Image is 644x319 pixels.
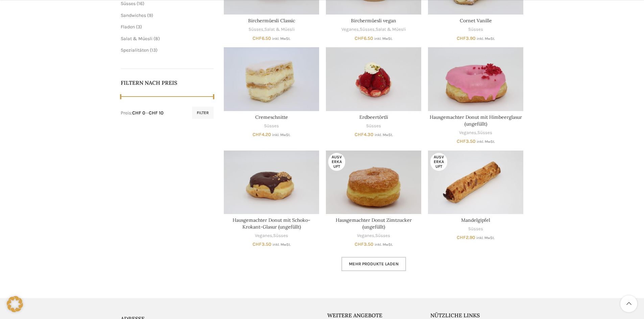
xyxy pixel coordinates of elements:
a: Mandelgipfel [461,217,490,223]
a: Süsses [366,123,381,129]
div: , [428,130,523,136]
bdi: 4.20 [253,132,271,137]
span: CHF [457,138,466,144]
a: Veganes [357,233,374,239]
a: Salat & Müesli [376,26,406,33]
a: Süsses [273,233,288,239]
small: inkl. MwSt. [477,139,495,144]
a: Erdbeertörtli [359,114,388,120]
div: Preis: — [121,110,164,116]
span: Ausverkauft [328,153,345,171]
small: inkl. MwSt. [374,36,392,41]
span: CHF [355,241,364,247]
span: CHF 10 [149,110,164,116]
a: Veganes [341,26,359,33]
a: Süsses [360,26,375,33]
a: Cornet Vanille [460,18,492,24]
small: inkl. MwSt. [477,36,495,41]
small: inkl. MwSt. [375,133,393,137]
a: Cremeschnitte [224,47,319,111]
span: 16 [138,1,143,6]
a: Erdbeertörtli [326,47,421,111]
a: Hausgemachter Donut mit Himbeerglasur (ungefüllt) [428,47,523,111]
a: Süsses [477,130,492,136]
small: inkl. MwSt. [476,236,495,240]
span: CHF 0 [132,110,145,116]
span: CHF [457,35,466,41]
h5: Filtern nach Preis [121,79,214,86]
span: CHF [355,35,364,41]
a: Süsses [248,26,263,33]
button: Filter [192,107,214,119]
bdi: 6.50 [253,35,271,41]
span: Ausverkauft [430,153,447,171]
span: CHF [457,235,466,240]
small: inkl. MwSt. [272,36,290,41]
a: Scroll to top button [620,295,637,312]
a: Spezialitäten [121,47,149,53]
span: 3 [138,24,140,30]
a: Birchermüesli vegan [351,18,396,24]
div: , , [326,26,421,33]
a: Hausgemachter Donut mit Himbeerglasur (ungefüllt) [430,114,522,127]
a: Hausgemachter Donut Zimtzucker (ungefüllt) [336,217,412,230]
a: Sandwiches [121,12,146,18]
a: Cremeschnitte [255,114,288,120]
span: CHF [355,132,364,137]
a: Süsses [121,1,136,6]
h5: Nützliche Links [430,312,524,319]
small: inkl. MwSt. [375,242,393,247]
a: Salat & Müesli [121,36,152,42]
span: CHF [253,241,262,247]
a: Mandelgipfel [428,151,523,214]
bdi: 3.50 [253,241,271,247]
a: Hausgemachter Donut mit Schoko-Krokant-Glasur (ungefüllt) [224,151,319,214]
span: 8 [155,36,158,42]
bdi: 2.90 [457,235,475,240]
div: , [224,26,319,33]
bdi: 4.30 [355,132,374,137]
small: inkl. MwSt. [272,133,290,137]
a: Süsses [375,233,390,239]
bdi: 3.90 [457,35,476,41]
a: Süsses [468,26,483,33]
small: inkl. MwSt. [272,242,291,247]
a: Hausgemachter Donut mit Schoko-Krokant-Glasur (ungefüllt) [233,217,310,230]
bdi: 6.50 [355,35,373,41]
a: Süsses [468,226,483,232]
span: 9 [149,12,151,18]
a: Veganes [255,233,272,239]
a: Veganes [459,130,476,136]
div: , [326,233,421,239]
h5: Weitere Angebote [327,312,421,319]
a: Fladen [121,24,135,30]
bdi: 3.50 [355,241,374,247]
span: CHF [253,132,262,137]
a: Hausgemachter Donut Zimtzucker (ungefüllt) [326,151,421,214]
bdi: 3.50 [457,138,476,144]
a: Birchermüesli Classic [248,18,295,24]
span: 13 [151,47,156,53]
div: , [224,233,319,239]
a: Mehr Produkte laden [341,257,406,271]
span: Mehr Produkte laden [349,261,399,267]
a: Süsses [264,123,279,129]
a: Salat & Müesli [264,26,295,33]
span: CHF [253,35,262,41]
